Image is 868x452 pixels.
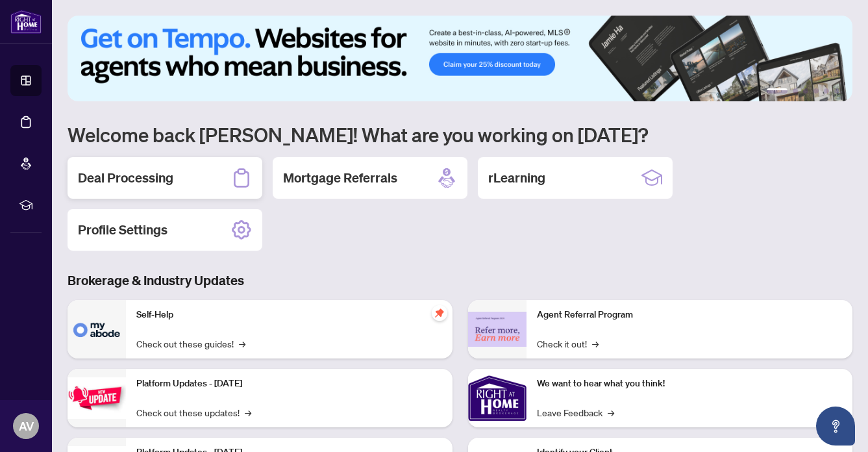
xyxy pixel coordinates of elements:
[816,407,855,446] button: Open asap
[488,169,545,187] h2: rLearning
[468,369,527,427] img: We want to hear what you think!
[245,405,251,420] span: →
[537,336,599,351] a: Check it out!→
[136,336,245,351] a: Check out these guides!→
[468,312,527,347] img: Agent Referral Program
[432,305,447,321] span: pushpin
[68,377,126,418] img: Platform Updates - July 21, 2025
[537,377,843,391] p: We want to hear what you think!
[239,336,245,351] span: →
[136,377,442,391] p: Platform Updates - [DATE]
[592,336,599,351] span: →
[803,88,808,94] button: 3
[283,169,397,187] h2: Mortgage Referrals
[537,405,614,420] a: Leave Feedback→
[608,405,614,420] span: →
[78,169,173,187] h2: Deal Processing
[19,417,34,435] span: AV
[813,88,819,94] button: 4
[136,308,442,322] p: Self-Help
[834,88,839,94] button: 6
[78,221,167,239] h2: Profile Settings
[767,88,787,94] button: 1
[68,122,852,147] h1: Welcome back [PERSON_NAME]! What are you working on [DATE]?
[793,88,798,94] button: 2
[10,10,42,34] img: logo
[136,405,251,420] a: Check out these updates!→
[537,308,843,322] p: Agent Referral Program
[824,88,829,94] button: 5
[68,16,852,101] img: Slide 0
[68,271,852,290] h3: Brokerage & Industry Updates
[68,300,126,358] img: Self-Help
